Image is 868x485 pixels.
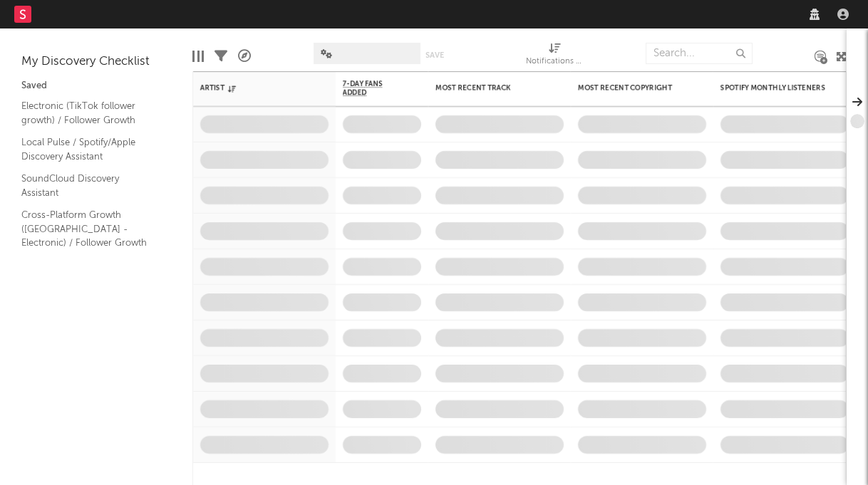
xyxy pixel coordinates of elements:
a: Local Pulse / Spotify/Apple Discovery Assistant [21,135,157,164]
a: Cross-Platform Growth ([GEOGRAPHIC_DATA] - Electronic) / Follower Growth [21,207,157,251]
a: SoundCloud Discovery Assistant [21,171,157,200]
div: Filters [215,36,227,77]
span: 7-Day Fans Added [343,80,400,97]
input: Search... [646,43,753,64]
a: Electronic (TikTok follower growth) / Follower Growth [21,98,157,127]
div: Artist [200,84,307,93]
div: Most Recent Track [435,84,542,93]
div: Saved [21,78,171,95]
div: A&R Pipeline [238,36,251,77]
div: Spotify Monthly Listeners [720,84,827,93]
div: Notifications (Artist) [526,53,583,71]
div: My Discovery Checklist [21,53,171,71]
div: Notifications (Artist) [526,36,583,77]
div: Edit Columns [192,36,204,77]
div: Most Recent Copyright [578,84,685,93]
button: Save [425,51,444,59]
